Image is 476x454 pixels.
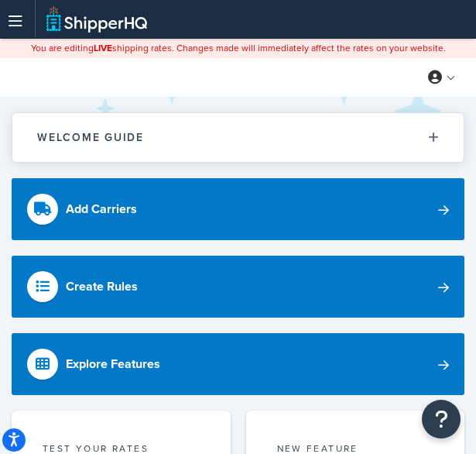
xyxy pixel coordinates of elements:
[94,41,112,55] b: LIVE
[12,256,464,318] a: Create Rules
[66,276,138,298] div: Create Rules
[12,178,464,240] a: Add Carriers
[37,132,144,143] h2: Welcome Guide
[422,400,461,439] button: Open Resource Center
[66,198,137,220] div: Add Carriers
[12,113,464,162] button: Welcome Guide
[12,333,464,395] a: Explore Features
[66,353,160,375] div: Explore Features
